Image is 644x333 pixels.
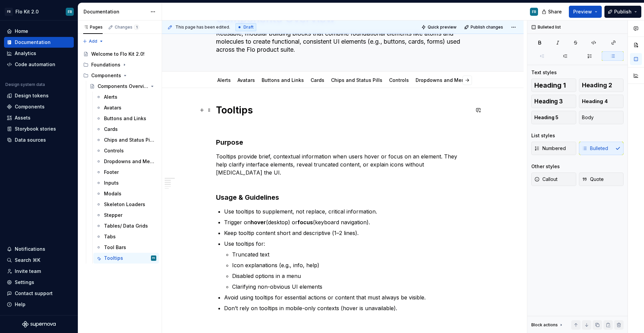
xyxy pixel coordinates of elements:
button: Heading 2 [579,79,624,92]
button: Publish changes [462,22,506,32]
a: Code automation [4,59,74,70]
strong: focus [298,219,313,226]
strong: Purpose [216,138,243,146]
div: FR [152,255,155,261]
span: Callout [534,176,557,183]
div: Modals [104,190,121,197]
div: Dropdowns and Menus [413,73,473,87]
button: Heading 3 [531,95,576,108]
div: Skeleton Loaders [104,201,145,208]
span: This page has been edited. [175,25,230,30]
div: Changes [115,25,139,30]
button: Quick preview [419,22,460,32]
span: Heading 3 [534,98,563,105]
div: Components [91,72,121,79]
button: Heading 1 [531,79,576,92]
div: FR [5,8,13,16]
div: Components [15,103,45,110]
div: Contact support [15,290,53,297]
div: Storybook stories [15,126,56,132]
a: Buttons and Links [262,77,304,83]
a: Documentation [4,37,74,48]
div: Tables/ Data Grids [104,223,148,229]
div: Settings [15,279,34,286]
span: Publish changes [471,25,503,30]
span: Numbered [534,145,566,152]
div: Design tokens [15,92,49,99]
svg: Supernova Logo [22,321,56,328]
p: Trigger on (desktop) or (keyboard navigation). [224,218,470,226]
div: Alerts [215,73,233,87]
a: Cards [311,77,324,83]
div: Components [80,70,159,81]
button: Search ⌘K [4,255,74,266]
span: Body [582,114,594,121]
button: Contact support [4,288,74,299]
p: Avoid using tooltips for essential actions or content that must always be visible. [224,293,470,301]
button: Numbered [531,142,576,155]
a: Alerts [93,92,159,102]
span: Heading 2 [582,82,612,89]
button: Notifications [4,244,74,254]
a: Alerts [217,77,231,83]
div: Text styles [531,69,557,76]
a: Storybook stories [4,124,74,134]
a: Design tokens [4,90,74,101]
div: Documentation [84,8,147,15]
a: Tool Bars [93,242,159,253]
div: Home [15,28,28,35]
button: Share [538,6,566,18]
div: Foundations [80,59,159,70]
p: Keep tooltip content short and descriptive (1–2 lines). [224,229,470,237]
div: Help [15,301,25,308]
a: Analytics [4,48,74,59]
a: Cards [93,124,159,135]
p: Use tooltips to supplement, not replace, critical information. [224,207,470,216]
div: Cards [308,73,327,87]
p: Clarifying non-obvious UI elements [232,283,470,291]
span: Preview [573,8,592,15]
div: Flo Kit 2.0 [15,8,39,15]
a: Avatars [237,77,255,83]
p: Tooltips provide brief, contextual information when users hover or focus on an element. They help... [216,152,470,185]
p: Truncated text [232,250,470,258]
button: Add [80,37,106,46]
a: Avatars [93,102,159,113]
span: Share [548,8,562,15]
div: Dropdowns and Menus [104,158,155,165]
div: Tooltips [104,255,123,261]
span: Heading 4 [582,98,608,105]
div: Avatars [104,104,121,111]
a: Buttons and Links [93,113,159,124]
button: Publish [604,6,641,18]
div: Alerts [104,94,117,100]
a: Dropdowns and Menus [416,77,470,83]
p: Don’t rely on tooltips in mobile-only contexts (hover is unavailable). [224,304,470,312]
a: TooltipsFR [93,253,159,264]
p: Disabled options in a menu [232,272,470,280]
div: Assets [15,114,31,121]
div: Components Overview [98,83,148,90]
div: Foundations [91,61,120,68]
div: Other styles [531,163,560,170]
textarea: Reusable, modular building blocks that combine foundational elements like atoms and molecules to ... [215,28,468,55]
div: Inputs [104,180,119,186]
div: Tabs [104,233,116,240]
button: Help [4,299,74,310]
div: Block actions [531,320,564,330]
div: Code automation [15,61,55,68]
span: Add [89,39,97,44]
div: Chips and Status Pills [328,73,385,87]
button: FRFlo Kit 2.0FR [1,4,76,19]
p: Use tooltips for: [224,240,470,248]
strong: Usage & Guidelines [216,193,279,201]
a: Dropdowns and Menus [93,156,159,167]
a: Chips and Status Pills [331,77,382,83]
a: Inputs [93,178,159,188]
span: Quote [582,176,604,183]
div: List styles [531,132,555,139]
button: Heading 5 [531,111,576,124]
div: Analytics [15,50,36,57]
div: Chips and Status Pills [104,137,155,143]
